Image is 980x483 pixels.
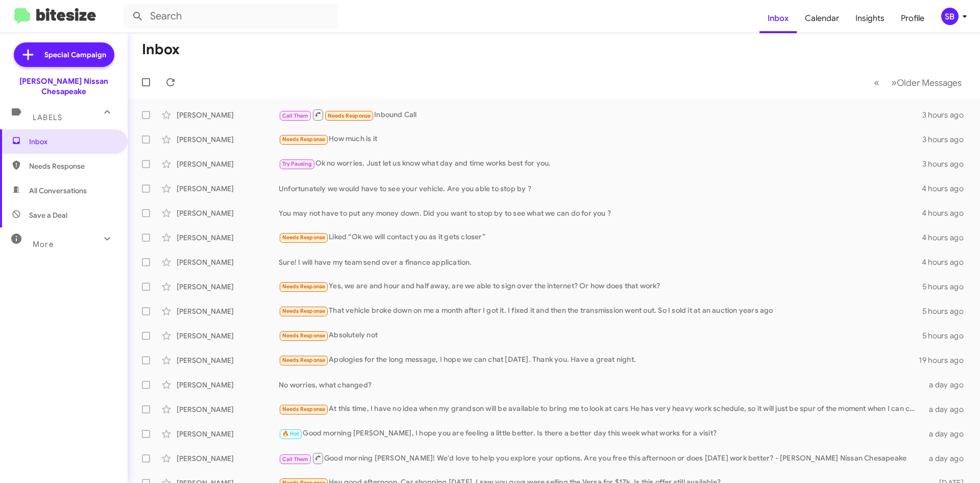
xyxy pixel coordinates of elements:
div: Yes, we are and hour and half away, are we able to sign over the internet? Or how does that work? [279,281,922,292]
div: [PERSON_NAME] [177,233,279,243]
span: Older Messages [897,77,962,88]
span: Call Them [282,112,309,119]
span: Needs Response [282,357,326,363]
div: [PERSON_NAME] [177,282,279,292]
span: 🔥 Hot [282,430,300,437]
div: [PERSON_NAME] [177,429,279,439]
div: Sure! I will have my team send over a finance application. [279,257,922,267]
div: 4 hours ago [922,183,972,194]
nav: Page navigation example [868,72,968,93]
span: Needs Response [282,308,326,314]
div: a day ago [923,404,972,415]
h1: Inbox [142,41,180,58]
a: Insights [847,4,893,33]
span: Needs Response [282,406,326,412]
div: No worries, what changed? [279,380,923,390]
div: 5 hours ago [922,331,972,341]
div: Unfortunately we would have to see your vehicle. Are you able to stop by ? [279,183,922,194]
div: 3 hours ago [922,110,972,120]
div: 5 hours ago [922,282,972,292]
a: Profile [893,4,933,33]
span: Save a Deal [29,210,67,220]
div: How much is it [279,133,922,145]
button: Previous [868,72,886,93]
span: Needs Response [282,283,326,290]
span: Try Pausing [282,160,312,167]
div: Good morning [PERSON_NAME], I hope you are feeling a little better. Is there a better day this we... [279,428,923,440]
span: Needs Response [282,136,326,143]
button: SB [933,8,969,25]
input: Search [124,4,338,29]
div: [PERSON_NAME] [177,159,279,169]
div: Apologies for the long message, I hope we can chat [DATE]. Thank you. Have a great night. [279,354,919,366]
div: Absolutely not [279,330,922,341]
div: Inbound Call [279,108,922,121]
span: Labels [33,113,62,122]
div: [PERSON_NAME] [177,380,279,390]
button: Next [885,72,968,93]
span: Special Campaign [44,50,106,60]
a: Special Campaign [14,42,114,67]
div: 3 hours ago [922,134,972,145]
div: 4 hours ago [922,208,972,218]
a: Calendar [797,4,847,33]
div: [PERSON_NAME] [177,453,279,464]
div: That vehicle broke down on me a month after I got it. I fixed it and then the transmission went o... [279,305,922,317]
div: SB [941,8,959,25]
div: [PERSON_NAME] [177,355,279,365]
div: 4 hours ago [922,257,972,267]
div: [PERSON_NAME] [177,306,279,316]
div: At this time, I have no idea when my grandson will be available to bring me to look at cars He ha... [279,403,923,415]
span: More [33,240,54,249]
div: [PERSON_NAME] [177,110,279,120]
span: Needs Response [282,234,326,241]
div: a day ago [923,453,972,464]
span: « [874,76,879,89]
div: 5 hours ago [922,306,972,316]
span: Needs Response [29,161,116,171]
div: a day ago [923,429,972,439]
div: [PERSON_NAME] [177,404,279,415]
div: [PERSON_NAME] [177,257,279,267]
div: [PERSON_NAME] [177,183,279,194]
div: 4 hours ago [922,233,972,243]
div: You may not have to put any money down. Did you want to stop by to see what we can do for you ? [279,208,922,218]
div: [PERSON_NAME] [177,134,279,145]
span: Inbox [29,136,116,147]
span: All Conversations [29,186,87,196]
div: a day ago [923,380,972,390]
span: Call Them [282,456,309,463]
div: 3 hours ago [922,159,972,169]
div: Ok no worries. Just let us know what day and time works best for you. [279,158,922,170]
div: Liked “Ok we will contact you as it gets closer” [279,232,922,243]
span: Needs Response [282,332,326,339]
a: Inbox [759,4,797,33]
span: Needs Response [328,112,371,119]
div: Good morning [PERSON_NAME]! We'd love to help you explore your options. Are you free this afterno... [279,452,923,465]
span: » [891,76,897,89]
div: [PERSON_NAME] [177,208,279,218]
div: 19 hours ago [919,355,972,365]
div: [PERSON_NAME] [177,331,279,341]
